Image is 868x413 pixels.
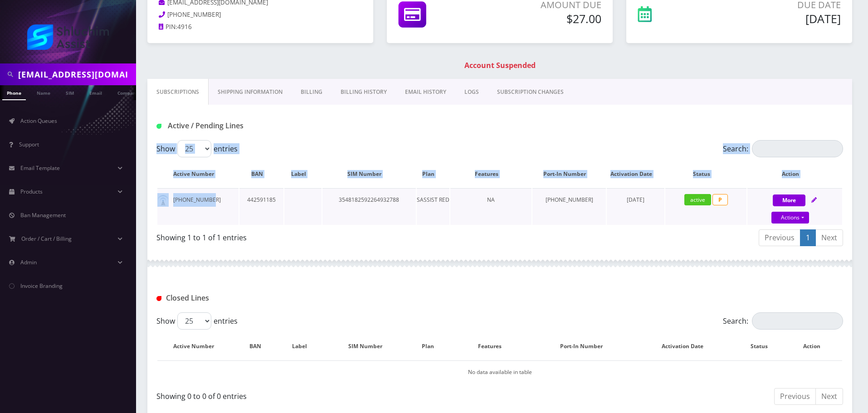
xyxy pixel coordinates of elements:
[27,24,109,50] img: Shluchim Assist
[21,235,72,243] span: Order / Cart / Billing
[774,388,816,405] a: Previous
[455,79,488,105] a: LOGS
[723,140,843,157] label: Search:
[684,194,711,205] span: active
[239,161,283,187] th: BAN: activate to sort column ascending
[150,61,850,70] h1: Account Suspended
[773,194,805,206] button: More
[723,312,843,330] label: Search:
[156,312,238,330] label: Show entries
[20,117,57,125] span: Action Queues
[396,79,455,105] a: EMAIL HISTORY
[322,188,415,225] td: 3548182592264932788
[752,312,843,330] input: Search:
[532,188,606,225] td: [PHONE_NUMBER]
[20,164,60,172] span: Email Template
[665,161,746,187] th: Status: activate to sort column ascending
[177,312,211,330] select: Showentries
[2,85,26,100] a: Phone
[156,124,161,129] img: Active / Pending Lines
[815,229,843,246] a: Next
[156,387,493,402] div: Showing 0 to 0 of 0 entries
[450,161,532,187] th: Features: activate to sort column ascending
[771,212,809,224] a: Actions
[20,211,66,219] span: Ban Management
[113,85,143,99] a: Company
[281,333,328,360] th: Label: activate to sort column ascending
[19,141,39,148] span: Support
[209,79,292,105] a: Shipping Information
[532,161,606,187] th: Port-In Number: activate to sort column ascending
[18,66,134,83] input: Search in Company
[488,12,601,25] h5: $27.00
[20,188,43,195] span: Products
[157,360,842,384] td: No data available in table
[815,388,843,405] a: Next
[417,188,450,225] td: SASSIST RED
[239,188,283,225] td: 442591185
[322,161,415,187] th: SIM Number: activate to sort column ascending
[20,282,63,290] span: Invoice Branding
[454,333,535,360] th: Features: activate to sort column ascending
[627,196,644,204] span: [DATE]
[412,333,453,360] th: Plan: activate to sort column ascending
[712,194,728,205] span: P
[61,85,78,99] a: SIM
[177,23,192,31] span: 4916
[156,121,376,130] h1: Active / Pending Lines
[156,294,376,302] h1: Closed Lines
[488,79,573,105] a: SUBSCRIPTION CHANGES
[32,85,55,99] a: Name
[177,140,211,157] select: Showentries
[147,79,209,105] a: Subscriptions
[417,161,450,187] th: Plan: activate to sort column ascending
[156,140,238,157] label: Show entries
[332,79,396,105] a: Billing History
[156,228,493,243] div: Showing 1 to 1 of 1 entries
[239,333,280,360] th: BAN: activate to sort column ascending
[20,258,37,266] span: Admin
[156,296,161,301] img: Closed Lines
[157,333,239,360] th: Active Number: activate to sort column descending
[328,333,411,360] th: SIM Number: activate to sort column ascending
[157,161,239,187] th: Active Number: activate to sort column ascending
[450,188,532,225] td: NA
[710,12,841,25] h5: [DATE]
[790,333,842,360] th: Action : activate to sort column ascending
[800,229,816,246] a: 1
[759,229,800,246] a: Previous
[157,188,239,225] td: [PHONE_NUMBER]
[752,140,843,157] input: Search:
[284,161,322,187] th: Label: activate to sort column ascending
[607,161,664,187] th: Activation Date: activate to sort column ascending
[738,333,790,360] th: Status: activate to sort column ascending
[536,333,636,360] th: Port-In Number: activate to sort column ascending
[637,333,737,360] th: Activation Date: activate to sort column ascending
[747,161,842,187] th: Action: activate to sort column ascending
[85,85,107,99] a: Email
[167,10,221,19] span: [PHONE_NUMBER]
[157,195,169,206] img: default.png
[159,23,177,32] a: PIN:
[292,79,332,105] a: Billing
